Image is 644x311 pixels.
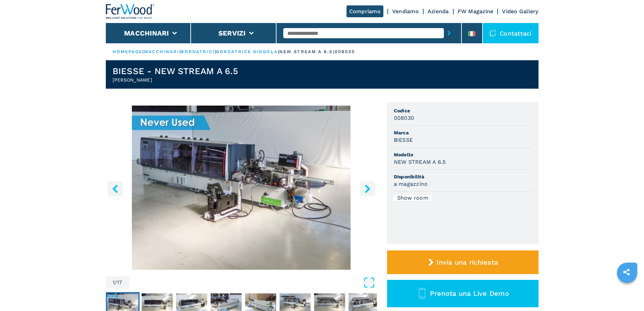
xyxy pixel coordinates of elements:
p: 008030 [335,49,355,55]
a: Compriamo [347,5,383,17]
button: left-button [108,181,123,196]
span: | [278,49,279,54]
a: bordatrici [181,49,215,54]
h3: a magazzino [394,180,428,188]
span: Disponibilità [394,173,532,180]
a: Vendiamo [392,8,419,15]
a: bordatrice singola [216,49,278,54]
span: Invia una richiesta [436,258,498,266]
span: Prenota una Live Demo [430,289,509,297]
span: | [142,49,144,54]
h3: BIESSE [394,136,413,144]
span: Codice [394,107,532,114]
button: Open Fullscreen [131,276,375,289]
button: Prenota una Live Demo [387,280,539,307]
img: Ferwood [106,4,154,19]
a: sharethis [618,264,635,281]
button: Servizi [218,29,246,37]
a: macchinari [144,49,180,54]
a: FW Magazine [458,8,494,15]
button: submit-button [444,25,454,41]
div: Contattaci [483,23,539,43]
a: Azienda [428,8,449,15]
button: Macchinari [124,29,169,37]
iframe: Chat [615,281,639,306]
h3: NEW STREAM A 6.5 [394,158,446,166]
div: Go to Slide 1 [106,106,377,270]
span: / [115,280,117,285]
h2: [PERSON_NAME] [113,76,238,83]
button: Invia una richiesta [387,250,539,274]
img: Contattaci [490,30,496,37]
span: | [215,49,216,54]
h1: BIESSE - NEW STREAM A 6.5 [113,66,238,76]
span: | [180,49,181,54]
a: Video Gallery [502,8,538,15]
span: 17 [117,280,122,285]
span: Modello [394,151,532,158]
h3: 008030 [394,114,414,122]
a: HOMEPAGE [113,49,143,54]
div: Show room [394,195,432,201]
img: Bordatrice Singola BIESSE NEW STREAM A 6.5 [106,106,377,270]
span: Marca [394,129,532,136]
p: new stream a 6.5 | [279,49,335,55]
span: 1 [113,280,115,285]
button: right-button [360,181,375,196]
